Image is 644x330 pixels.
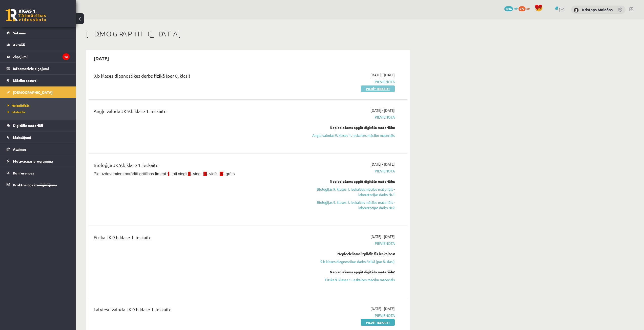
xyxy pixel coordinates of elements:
[518,6,532,10] a: 277 xp
[89,52,114,64] h2: [DATE]
[504,6,518,10] a: 2246 mP
[7,167,70,179] a: Konferences
[13,183,57,187] span: Proktoringa izmēģinājums
[94,108,292,117] div: Angļu valoda JK 9.b klase 1. ieskaite
[203,172,207,176] span: III
[370,234,395,239] span: [DATE] - [DATE]
[13,63,70,74] legend: Informatīvie ziņojumi
[13,31,26,35] span: Sākums
[361,85,395,92] a: Pildīt ieskaiti
[94,306,292,315] div: Latviešu valoda JK 9.b klase 1. ieskaite
[7,27,70,39] a: Sākums
[299,251,395,256] div: Nepieciešams izpildīt šīs ieskaites:
[518,6,526,11] span: 277
[526,6,530,10] span: xp
[13,147,27,151] span: Atzīmes
[361,319,395,326] a: Pildīt ieskaiti
[299,168,395,174] span: Pievienota
[582,7,613,12] a: Kristaps Moldāns
[94,72,292,82] div: 9.b klases diagnostikas darbs fizikā (par 8. klasi)
[7,75,70,86] a: Mācību resursi
[8,103,71,108] a: Neizpildītās
[574,8,579,13] img: Kristaps Moldāns
[370,162,395,167] span: [DATE] - [DATE]
[13,78,37,83] span: Mācību resursi
[7,143,70,155] a: Atzīmes
[13,90,53,95] span: [DEMOGRAPHIC_DATA]
[8,103,30,107] span: Neizpildītās
[188,172,191,176] span: II
[299,187,395,197] a: Bioloģijas 9. klases 1. ieskaites mācību materiāls - laboratorijas darbs Nr.1
[13,42,25,47] span: Aktuāli
[7,120,70,131] a: Digitālie materiāli
[8,110,71,114] a: Izlabotās
[13,51,70,62] legend: Ziņojumi
[370,72,395,78] span: [DATE] - [DATE]
[13,123,43,128] span: Digitālie materiāli
[8,110,25,114] span: Izlabotās
[94,234,292,243] div: Fizika JK 9.b klase 1. ieskaite
[7,155,70,167] a: Motivācijas programma
[299,269,395,275] div: Nepieciešams apgūt digitālo materiālu:
[7,179,70,191] a: Proktoringa izmēģinājums
[7,63,70,74] a: Informatīvie ziņojumi
[6,9,46,21] a: Rīgas 1. Tālmācības vidusskola
[94,172,235,176] span: Pie uzdevumiem norādīti grūtības līmeņi : - ļoti viegli, - viegli, - vidēji, - grūts
[7,39,70,51] a: Aktuāli
[299,79,395,84] span: Pievienota
[299,115,395,120] span: Pievienota
[86,30,410,38] h1: [DEMOGRAPHIC_DATA]
[370,108,395,113] span: [DATE] - [DATE]
[7,51,70,62] a: Ziņojumi13
[13,131,70,143] legend: Maksājumi
[299,200,395,210] a: Bioloģijas 9. klases 1. ieskaites mācību materiāls - laboratorijas darbs Nr.2
[299,133,395,138] a: Angļu valodas 9. klases 1. ieskaites mācību materiāls
[7,131,70,143] a: Maksājumi
[63,53,70,60] i: 13
[299,125,395,130] div: Nepieciešams apgūt digitālo materiālu:
[514,6,518,10] span: mP
[299,179,395,184] div: Nepieciešams apgūt digitālo materiālu:
[94,162,292,171] div: Bioloģija JK 9.b klase 1. ieskaite
[13,159,53,163] span: Motivācijas programma
[299,277,395,282] a: Fizika 9. klases 1. ieskaites mācību materiāls
[299,259,395,264] a: 9.b klases diagnostikas darbs fizikā (par 8. klasi)
[7,86,70,98] a: [DEMOGRAPHIC_DATA]
[370,306,395,311] span: [DATE] - [DATE]
[504,6,513,11] span: 2246
[13,171,34,175] span: Konferences
[220,172,223,176] span: IV
[299,313,395,318] span: Pievienota
[168,172,169,176] span: I
[299,241,395,246] span: Pievienota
